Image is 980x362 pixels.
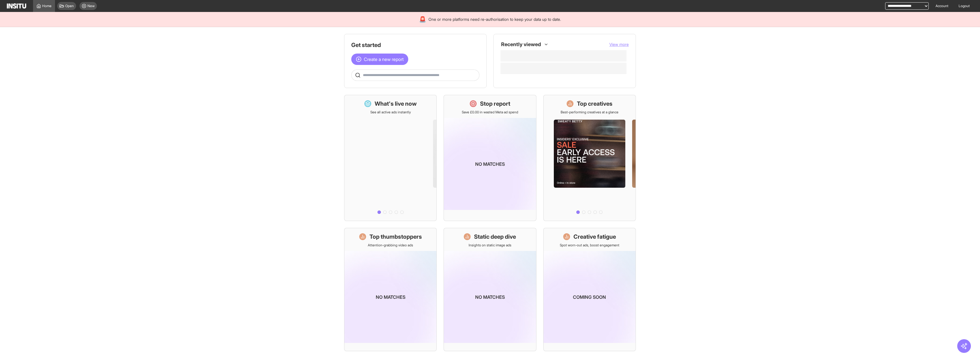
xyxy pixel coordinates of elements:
p: No matches [475,294,505,300]
img: Logo [7,3,26,9]
p: Save £0.00 in wasted Meta ad spend [462,110,518,114]
span: New [87,4,95,8]
h1: Get started [351,41,479,49]
span: Create a new report [364,56,404,63]
p: No matches [376,294,405,300]
p: Insights on static image ads [469,243,511,248]
p: Attention-grabbing video ads [368,243,413,248]
button: View more [609,42,629,47]
a: Static deep diveInsights on static image adsNo matches [444,228,536,351]
span: View more [609,42,629,47]
button: Create a new report [351,54,408,65]
h1: Top thumbstoppers [369,233,422,241]
img: coming-soon-gradient_kfitwp.png [344,251,436,343]
h1: Stop report [480,100,510,108]
a: Top creativesBest-performing creatives at a glance [543,95,636,221]
span: Open [65,4,74,8]
img: coming-soon-gradient_kfitwp.png [444,251,536,343]
img: coming-soon-gradient_kfitwp.png [444,118,536,210]
p: Best-performing creatives at a glance [561,110,618,114]
h1: Top creatives [577,100,612,108]
a: What's live nowSee all active ads instantly [344,95,437,221]
a: Top thumbstoppersAttention-grabbing video adsNo matches [344,228,437,351]
a: Stop reportSave £0.00 in wasted Meta ad spendNo matches [444,95,536,221]
div: 🚨 [419,15,426,23]
span: One or more platforms need re-authorisation to keep your data up to date. [428,17,561,22]
span: Home [42,4,52,8]
p: See all active ads instantly [370,110,411,114]
h1: What's live now [375,100,417,108]
h1: Static deep dive [474,233,516,241]
p: No matches [475,161,505,167]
